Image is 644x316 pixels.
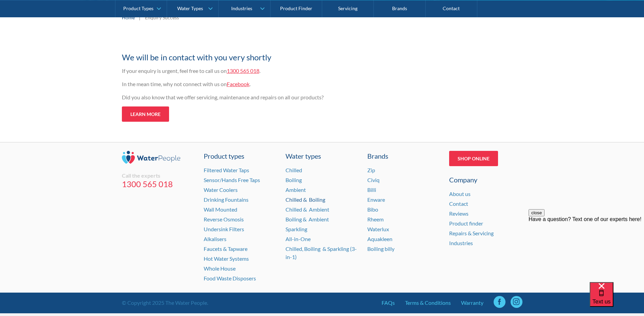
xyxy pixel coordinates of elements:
a: Sparkling [286,226,307,232]
a: Bibo [367,206,378,213]
a: About us [449,191,471,197]
a: Wall Mounted [204,206,237,213]
a: Reviews [449,210,468,217]
a: Food Waste Disposers [204,275,256,281]
a: Billi [367,186,376,193]
a: Drinking Fountains [204,196,249,203]
iframe: podium webchat widget bubble [590,282,644,316]
a: Boiling billy [367,245,394,252]
a: Waterlux [367,226,389,232]
a: Chilled & Boiling [286,196,325,203]
a: Chilled, Boiling & Sparkling (3-in-1) [286,245,357,260]
a: Ambient [286,186,306,193]
a: Whole House [204,265,236,272]
a: Product types [204,151,277,161]
div: | [138,13,142,21]
a: Rheem [367,216,384,222]
a: Hot Water Systems [204,255,249,262]
div: Industries [231,5,252,11]
a: Water types [286,151,359,161]
a: Alkalisers [204,236,226,242]
a: Faucets & Tapware [204,245,247,252]
a: Industries [449,240,473,246]
div: © Copyright 2025 The Water People. [122,299,208,307]
a: Chilled & Ambient [286,206,329,213]
p: In the mean time, why not connect with us on . [122,80,387,88]
a: Facebook [227,81,250,87]
a: Repairs & Servicing [449,230,494,236]
h2: We will be in contact with you very shortly [122,51,387,63]
a: Sensor/Hands Free Taps [204,177,260,183]
p: If your enquiry is urgent, feel free to call us on . [122,67,387,75]
a: Shop Online [449,151,498,166]
a: Reverse Osmosis [204,216,244,222]
p: Did you also know that we offer servicing, maintenance and repairs on all our products? [122,93,387,101]
a: Zip [367,167,375,173]
a: Boiling & Ambient [286,216,329,222]
a: Civiq [367,177,380,183]
h1: Thank you for your enquiry [122,39,387,48]
a: Undersink Filters [204,226,244,232]
a: Filtered Water Taps [204,167,249,173]
a: Terms & Conditions [405,299,451,307]
div: Enquiry Success [145,14,179,21]
div: Call the experts [122,172,195,179]
a: Warranty [461,299,483,307]
a: All-in-One [286,236,311,242]
a: 1300 565 018 [227,67,259,74]
a: FAQs [382,299,395,307]
iframe: podium webchat widget prompt [529,209,644,291]
a: 1300 565 018 [122,179,195,189]
a: Water Coolers [204,186,238,193]
a: Enware [367,196,385,203]
a: Contact [449,200,468,207]
a: Learn more [122,106,169,122]
div: Company [449,175,522,185]
div: Brands [367,151,441,161]
a: Home [122,14,135,21]
div: Water Types [177,5,203,11]
a: Aquakleen [367,236,392,242]
a: Chilled [286,167,302,173]
a: Product finder [449,220,483,226]
a: Boiling [286,177,302,183]
div: Product Types [123,5,153,11]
